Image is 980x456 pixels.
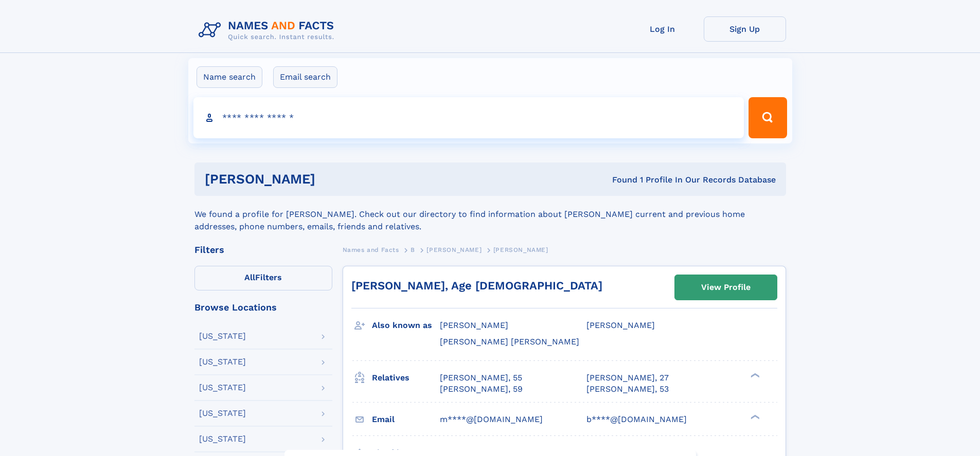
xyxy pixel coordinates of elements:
div: ❯ [748,372,760,378]
div: [US_STATE] [199,409,246,417]
a: [PERSON_NAME], 53 [586,384,669,395]
a: [PERSON_NAME], 55 [440,372,522,384]
img: Logo Names and Facts [194,16,343,44]
h3: Also known as [372,317,440,334]
a: [PERSON_NAME] [426,243,482,256]
div: Browse Locations [194,303,332,312]
label: Name search [197,66,262,88]
div: Filters [194,245,332,254]
a: [PERSON_NAME], Age [DEMOGRAPHIC_DATA] [351,279,602,292]
label: Filters [194,266,332,290]
span: [PERSON_NAME] [PERSON_NAME] [440,337,579,346]
span: All [244,272,255,282]
h3: Email [372,411,440,428]
a: Names and Facts [343,243,399,256]
div: Found 1 Profile In Our Records Database [464,174,776,186]
div: [US_STATE] [199,358,246,366]
div: View Profile [701,276,751,299]
span: [PERSON_NAME] [426,246,482,253]
a: [PERSON_NAME], 27 [586,372,669,384]
a: [PERSON_NAME], 59 [440,384,523,395]
div: [US_STATE] [199,384,246,392]
input: search input [193,97,744,138]
span: B [411,246,415,253]
a: B [411,243,415,256]
a: Sign Up [704,16,786,42]
span: [PERSON_NAME] [586,320,655,330]
div: ❯ [748,413,760,420]
label: Email search [273,66,337,88]
span: [PERSON_NAME] [440,320,508,330]
div: [US_STATE] [199,332,246,340]
span: [PERSON_NAME] [493,246,548,253]
button: Search Button [749,97,787,138]
a: Log In [621,16,704,42]
h3: Relatives [372,369,440,387]
div: We found a profile for [PERSON_NAME]. Check out our directory to find information about [PERSON_N... [194,196,786,233]
a: View Profile [675,275,777,300]
div: [US_STATE] [199,435,246,443]
h1: [PERSON_NAME] [205,173,464,186]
